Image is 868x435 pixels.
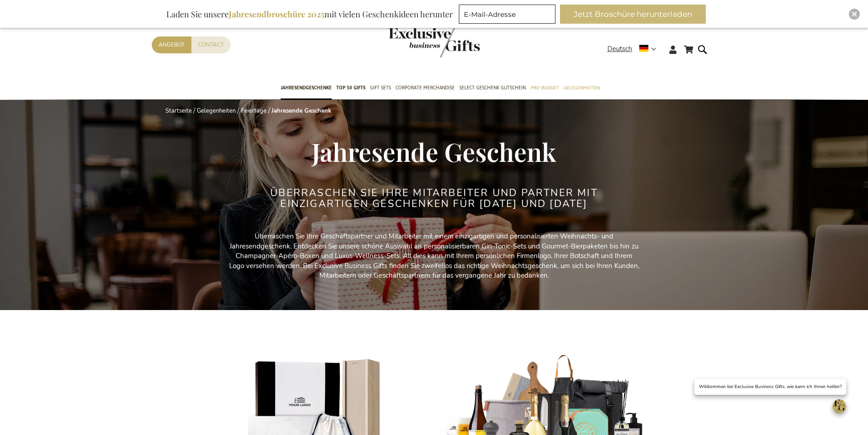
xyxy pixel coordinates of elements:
input: E-Mail-Adresse [459,5,555,24]
strong: Jahresende Geschenk [272,107,331,115]
b: Jahresendbroschüre 2025 [229,9,324,20]
a: Angebot [152,36,191,53]
p: Überraschen Sie Ihre Geschäftspartner und Mitarbeiter mit einem einzigartigen und personalisierte... [229,232,639,280]
a: Gelegenheiten [197,107,236,115]
a: Startseite [165,107,192,115]
a: Contact [191,36,231,53]
span: Deutsch [607,44,632,54]
span: TOP 50 Gifts [336,83,365,93]
h2: Überraschen Sie IHRE MITARBEITER UND PARTNER mit EINZIGARTIGEN Geschenken für [DATE] und [DATE] [263,187,605,209]
form: marketing offers and promotions [459,5,558,26]
div: Laden Sie unsere mit vielen Geschenkideen herunter [162,5,457,24]
span: Jahresende Geschenk [312,135,556,168]
a: store logo [389,27,434,57]
span: Select Geschenk Gutschein [459,83,526,93]
a: Feiertage [241,107,267,115]
img: Exclusive Business gifts logo [389,27,480,57]
span: Corporate Merchandise [395,83,455,93]
img: Close [852,11,857,17]
div: Deutsch [607,44,662,54]
span: Pro Budget [530,83,559,93]
span: Jahresendgeschenke [281,83,332,93]
span: Gelegenheiten [563,83,600,93]
span: Gift Sets [370,83,391,93]
button: Jetzt Broschüre herunterladen [560,5,706,24]
div: Close [849,9,860,20]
